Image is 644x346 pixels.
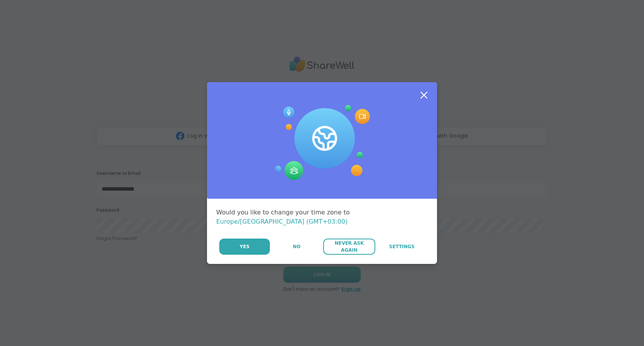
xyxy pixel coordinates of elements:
a: Settings [376,239,428,255]
span: No [293,243,301,250]
div: Would you like to change your time zone to [216,208,428,226]
span: Yes [240,243,250,250]
button: Yes [219,239,270,255]
img: Session Experience [274,105,370,180]
span: Never Ask Again [327,240,371,254]
button: Never Ask Again [323,239,375,255]
span: Europe/[GEOGRAPHIC_DATA] (GMT+03:00) [216,218,348,225]
span: Settings [389,243,415,250]
button: No [271,239,322,255]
